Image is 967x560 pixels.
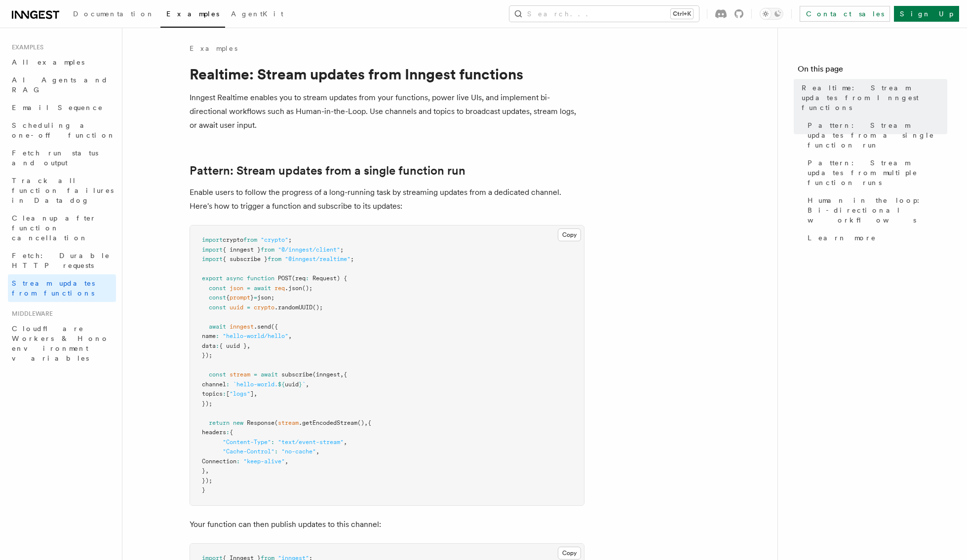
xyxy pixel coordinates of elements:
[236,458,240,465] span: :
[254,285,271,292] span: await
[223,246,261,253] span: { inngest }
[8,310,53,318] span: Middleware
[278,246,340,253] span: "@/inngest/client"
[209,294,226,301] span: const
[12,214,96,242] span: Cleanup after function cancellation
[247,304,250,311] span: =
[8,247,116,274] a: Fetch: Durable HTTP requests
[8,144,116,172] a: Fetch run status and output
[226,390,230,397] span: [
[274,304,312,311] span: .randomUUID
[209,371,226,378] span: const
[306,275,309,282] span: :
[223,390,226,397] span: :
[216,333,219,339] span: :
[509,6,699,22] button: Search...Ctrl+K
[250,390,254,397] span: ]
[230,304,243,311] span: uuid
[8,274,116,302] a: Stream updates from functions
[225,3,289,27] a: AgentKit
[302,285,312,292] span: ();
[202,246,223,253] span: import
[230,294,250,301] span: prompt
[230,371,250,378] span: stream
[299,381,302,388] span: }
[671,9,693,19] kbd: Ctrl+K
[278,419,299,426] span: stream
[278,275,292,282] span: POST
[285,256,350,262] span: "@inngest/realtime"
[285,285,302,292] span: .json
[281,448,316,455] span: "no-cache"
[798,63,947,79] h4: On this page
[271,323,278,330] span: ({
[247,275,274,282] span: function
[223,439,271,446] span: "Content-Type"
[202,352,212,359] span: });
[202,342,216,349] span: data
[808,158,947,187] span: Pattern: Stream updates from multiple function runs
[12,177,114,204] span: Track all function failures in Datadog
[254,304,274,311] span: crypto
[209,304,226,311] span: const
[558,228,581,241] button: Copy
[894,6,959,22] a: Sign Up
[223,448,274,455] span: "Cache-Control"
[12,121,116,139] span: Scheduling a one-off function
[12,104,103,112] span: Email Sequence
[205,467,209,474] span: ,
[190,43,237,53] a: Examples
[216,342,219,349] span: :
[226,381,230,388] span: :
[312,371,340,378] span: (inngest
[209,285,226,292] span: const
[261,246,274,253] span: from
[202,390,223,397] span: topics
[190,91,584,132] p: Inngest Realtime enables you to stream updates from your functions, power live UIs, and implement...
[254,390,257,397] span: ,
[274,285,285,292] span: req
[271,439,274,446] span: :
[12,149,98,167] span: Fetch run status and output
[230,429,233,436] span: {
[12,252,110,269] span: Fetch: Durable HTTP requests
[254,294,257,301] span: =
[202,477,212,484] span: });
[350,256,354,262] span: ;
[247,285,250,292] span: =
[364,419,368,426] span: ,
[8,320,116,367] a: Cloudflare Workers & Hono environment variables
[223,333,288,339] span: "hello-world/hello"
[285,458,288,465] span: ,
[166,10,219,18] span: Examples
[243,236,257,243] span: from
[340,246,344,253] span: ;
[278,381,285,388] span: ${
[230,390,250,397] span: "logs"
[800,6,890,22] a: Contact sales
[8,209,116,247] a: Cleanup after function cancellation
[312,275,337,282] span: Request
[190,186,584,213] p: Enable users to follow the progress of a long-running task by streaming updates from a dedicated ...
[299,419,357,426] span: .getEncodedStream
[209,323,226,330] span: await
[8,99,116,116] a: Email Sequence
[312,304,323,311] span: ();
[202,429,226,436] span: headers
[202,333,216,339] span: name
[340,371,344,378] span: ,
[316,448,319,455] span: ,
[202,256,223,262] span: import
[254,371,257,378] span: =
[268,256,281,262] span: from
[209,419,230,426] span: return
[243,458,285,465] span: "keep-alive"
[202,381,226,388] span: channel
[202,486,205,493] span: }
[8,53,116,71] a: All examples
[337,275,347,282] span: ) {
[12,76,108,94] span: AI Agents and RAG
[223,236,243,243] span: crypto
[219,342,247,349] span: { uuid }
[261,371,278,378] span: await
